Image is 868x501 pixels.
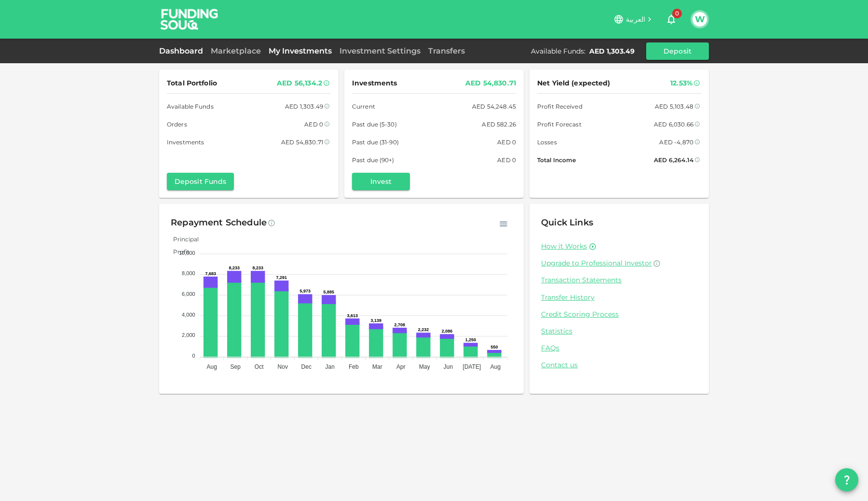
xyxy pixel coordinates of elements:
[670,77,692,89] div: 12.53%
[167,137,204,147] span: Investments
[372,363,382,370] tspan: Mar
[265,46,336,56] a: My Investments
[626,15,645,24] span: العربية
[541,242,587,251] a: How it Works
[206,363,217,370] tspan: Aug
[304,119,323,129] div: AED 0
[352,101,375,111] span: Current
[490,363,501,370] tspan: Aug
[541,344,697,353] a: FAQs
[541,217,593,228] span: Quick Links
[166,248,190,255] span: Profit
[672,9,682,18] span: 0
[541,259,652,267] span: Upgrade to Professional Investor
[541,276,697,285] a: Transaction Statements
[167,101,214,111] span: Available Funds
[537,101,583,111] span: Profit Received
[171,215,267,231] div: Repayment Schedule
[281,137,323,147] div: AED 54,830.71
[537,77,610,89] span: Net Yield (expected)
[167,173,234,190] button: Deposit Funds
[835,468,858,491] button: question
[659,137,693,147] div: AED -4,870
[424,46,469,56] a: Transfers
[482,119,516,129] div: AED 582.26
[352,173,410,190] button: Invest
[497,137,516,147] div: AED 0
[192,353,195,359] tspan: 0
[167,77,217,89] span: Total Portfolio
[541,310,697,319] a: Credit Scoring Process
[336,46,424,56] a: Investment Settings
[352,77,397,89] span: Investments
[182,270,195,276] tspan: 8,000
[541,293,697,302] a: Transfer History
[352,155,394,165] span: Past due (90+)
[182,312,195,318] tspan: 4,000
[255,363,264,370] tspan: Oct
[396,363,406,370] tspan: Apr
[541,259,697,268] a: Upgrade to Professional Investor
[352,119,397,129] span: Past due (5-30)
[352,137,399,147] span: Past due (31-90)
[285,101,323,111] div: AED 1,303.49
[654,119,693,129] div: AED 6,030.66
[537,155,576,165] span: Total Income
[531,46,585,56] div: Available Funds :
[589,46,635,56] div: AED 1,303.49
[301,363,312,370] tspan: Dec
[207,46,265,56] a: Marketplace
[541,327,697,336] a: Statistics
[537,137,557,147] span: Losses
[325,363,335,370] tspan: Jan
[182,291,195,297] tspan: 6,000
[277,77,322,89] div: AED 56,134.2
[537,119,582,129] span: Profit Forecast
[472,101,516,111] div: AED 54,248.45
[692,12,707,27] button: W
[662,10,681,29] button: 0
[497,155,516,165] div: AED 0
[541,361,697,370] a: Contact us
[179,250,195,256] tspan: 10,000
[231,363,241,370] tspan: Sep
[463,363,481,370] tspan: [DATE]
[167,119,187,129] span: Orders
[465,77,516,89] div: AED 54,830.71
[654,155,693,165] div: AED 6,264.14
[159,46,207,56] a: Dashboard
[646,42,709,60] button: Deposit
[182,332,195,338] tspan: 2,000
[444,363,453,370] tspan: Jun
[349,363,359,370] tspan: Feb
[655,101,693,111] div: AED 5,103.48
[419,363,430,370] tspan: May
[166,236,199,243] span: Principal
[278,363,288,370] tspan: Nov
